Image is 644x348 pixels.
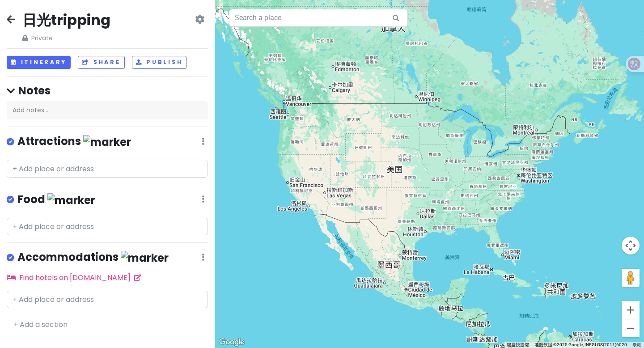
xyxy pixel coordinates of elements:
img: marker [121,251,169,265]
button: 将街景小人拖到地图上以打开街景 [622,269,640,287]
a: + Add a section [13,319,68,330]
span: Private [22,33,110,43]
h4: Food [17,192,95,207]
h2: 日光tripping [22,11,110,30]
a: 在 Google 地图中打开此区域（会打开一个新窗口） [217,336,246,348]
img: marker [47,193,95,207]
h4: Notes [7,84,208,98]
input: Search a place [229,9,408,27]
span: 地图数据 ©2025 Google, INEGI GS(2011)6020 [534,342,627,347]
input: + Add place or address [7,218,208,236]
img: marker [83,135,131,149]
button: 缩小 [622,319,640,337]
button: 放大 [622,301,640,319]
button: 键盘快捷键 [507,342,529,348]
input: + Add place or address [7,160,208,178]
img: Google [217,336,246,348]
div: Add notes... [7,101,208,120]
button: Itinerary [7,56,71,69]
h4: Attractions [17,134,131,149]
button: Publish [132,56,187,69]
input: + Add place or address [7,291,208,309]
a: Find hotels on [DOMAIN_NAME] [7,272,141,283]
a: 条款 [632,342,641,347]
button: Share [78,56,124,69]
h4: Accommodations [17,250,169,265]
button: 地图镜头控件 [622,237,640,255]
